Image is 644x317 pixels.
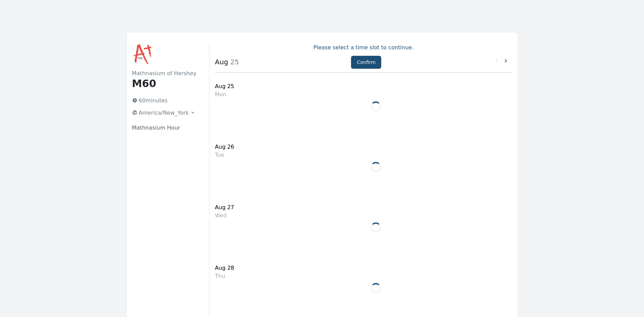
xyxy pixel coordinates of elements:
[215,90,234,99] div: Mon
[132,78,199,90] h1: M60
[132,44,154,65] img: Mathnasium of Hershey
[215,272,234,280] div: Thu
[215,212,234,220] div: Wed
[215,203,234,212] div: Aug 27
[132,69,199,78] h2: Mathnasium of Hershey
[228,58,239,66] span: 25
[215,82,234,90] div: Aug 25
[129,95,199,106] p: 60 minutes
[351,56,381,69] button: Confirm
[132,124,199,132] p: Mathnasium Hour
[215,58,228,66] strong: Aug
[215,264,234,272] div: Aug 28
[215,143,234,151] div: Aug 26
[215,44,512,52] p: Please select a time slot to continue.
[129,107,199,118] button: America/New_York
[215,151,234,159] div: Tue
